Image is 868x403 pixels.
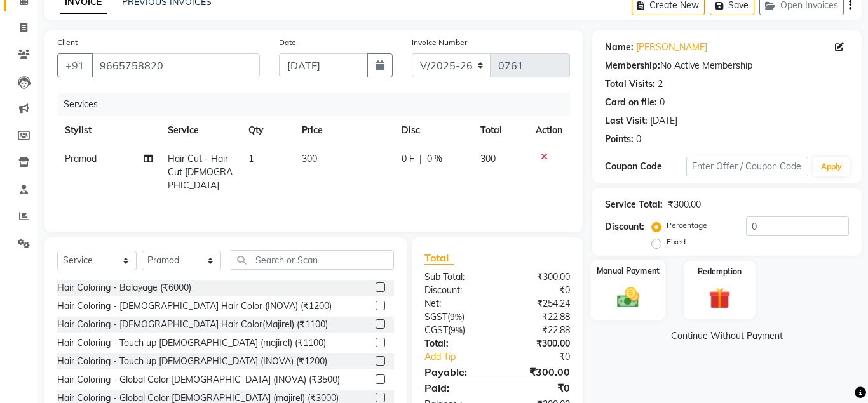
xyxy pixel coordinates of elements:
[498,364,580,380] div: ₹300.00
[636,133,641,146] div: 0
[498,324,580,337] div: ₹22.88
[402,152,414,166] span: 0 F
[424,311,447,322] span: SGST
[605,220,644,234] div: Discount:
[168,153,233,191] span: Hair Cut - Hair Cut [DEMOGRAPHIC_DATA]
[595,329,859,343] a: Continue Without Payment
[160,116,241,145] th: Service
[498,284,580,297] div: ₹0
[65,153,97,164] span: Pramod
[498,270,580,284] div: ₹300.00
[415,310,498,324] div: ( )
[302,153,317,164] span: 300
[473,116,528,145] th: Total
[58,93,580,116] div: Services
[605,59,660,72] div: Membership:
[686,157,808,176] input: Enter Offer / Coupon Code
[667,236,686,248] label: Fixed
[415,364,498,380] div: Payable:
[450,312,462,322] span: 9%
[605,59,849,72] div: No Active Membership
[668,198,701,211] div: ₹300.00
[667,220,707,231] label: Percentage
[279,37,296,48] label: Date
[605,77,655,91] div: Total Visits:
[57,373,340,386] div: Hair Coloring - Global Color [DEMOGRAPHIC_DATA] (INOVA) (₹3500)
[57,336,326,350] div: Hair Coloring - Touch up [DEMOGRAPHIC_DATA] (majirel) (₹1100)
[415,324,498,337] div: ( )
[241,116,294,145] th: Qty
[231,250,394,270] input: Search or Scan
[415,337,498,350] div: Total:
[57,300,332,313] div: Hair Coloring - [DEMOGRAPHIC_DATA] Hair Color (INOVA) (₹1200)
[415,297,498,310] div: Net:
[451,325,463,335] span: 9%
[294,116,394,145] th: Price
[57,355,327,368] div: Hair Coloring - Touch up [DEMOGRAPHIC_DATA] (INOVA) (₹1200)
[660,96,665,109] div: 0
[498,310,580,324] div: ₹22.88
[702,285,737,312] img: _gift.svg
[419,152,422,166] span: |
[57,53,93,77] button: +91
[424,324,448,336] span: CGST
[605,96,657,109] div: Card on file:
[57,318,328,331] div: Hair Coloring - [DEMOGRAPHIC_DATA] Hair Color(Majirel) (₹1100)
[248,153,254,164] span: 1
[424,251,454,265] span: Total
[498,380,580,395] div: ₹0
[57,281,191,294] div: Hair Coloring - Balayage (₹6000)
[498,297,580,310] div: ₹254.24
[528,116,570,145] th: Action
[57,37,78,48] label: Client
[605,133,634,146] div: Points:
[92,53,260,77] input: Search by Name/Mobile/Email/Code
[427,152,442,166] span: 0 %
[394,116,473,145] th: Disc
[658,77,663,91] div: 2
[605,160,686,173] div: Coupon Code
[605,41,634,54] div: Name:
[813,157,850,176] button: Apply
[415,270,498,284] div: Sub Total:
[650,114,677,128] div: [DATE]
[605,114,648,128] div: Last Visit:
[610,284,646,310] img: _cash.svg
[480,153,496,164] span: 300
[415,380,498,395] div: Paid:
[605,198,663,211] div: Service Total:
[415,350,511,364] a: Add Tip
[636,41,707,54] a: [PERSON_NAME]
[412,37,467,48] label: Invoice Number
[511,350,580,364] div: ₹0
[57,116,160,145] th: Stylist
[597,265,660,277] label: Manual Payment
[698,266,742,277] label: Redemption
[415,284,498,297] div: Discount:
[498,337,580,350] div: ₹300.00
